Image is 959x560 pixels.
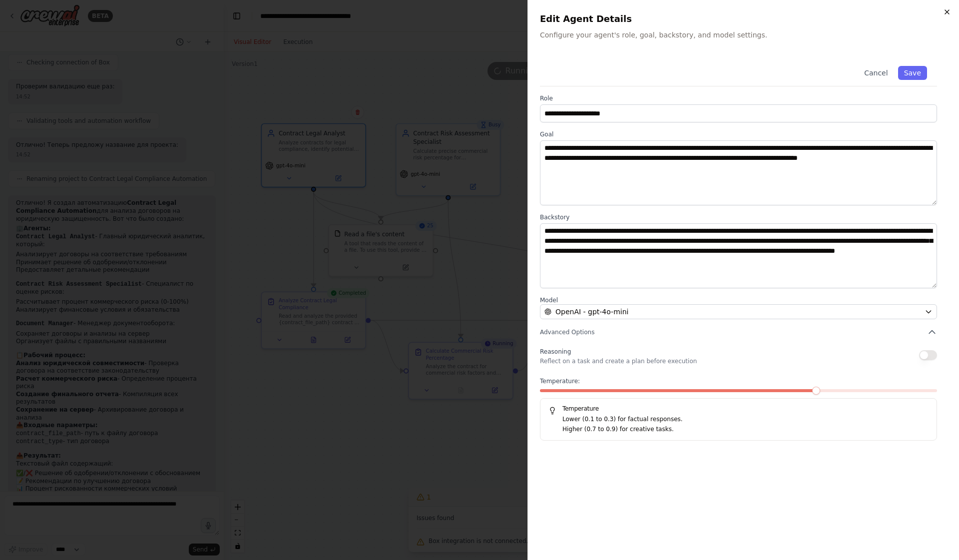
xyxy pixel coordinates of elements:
span: Temperature: [540,377,580,385]
label: Backstory [540,213,937,221]
label: Model [540,296,937,304]
span: OpenAI - gpt-4o-mini [555,307,628,317]
label: Role [540,94,937,102]
p: Lower (0.1 to 0.3) for factual responses. [562,415,929,425]
button: Advanced Options [540,327,937,337]
button: Cancel [858,66,894,80]
button: Save [898,66,927,80]
label: Goal [540,130,937,138]
h2: Edit Agent Details [540,12,947,26]
span: Advanced Options [540,328,594,336]
p: Reflect on a task and create a plan before execution [540,357,697,365]
h5: Temperature [548,405,929,413]
button: OpenAI - gpt-4o-mini [540,304,937,319]
span: Reasoning [540,348,571,355]
p: Configure your agent's role, goal, backstory, and model settings. [540,30,947,40]
p: Higher (0.7 to 0.9) for creative tasks. [562,425,929,435]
